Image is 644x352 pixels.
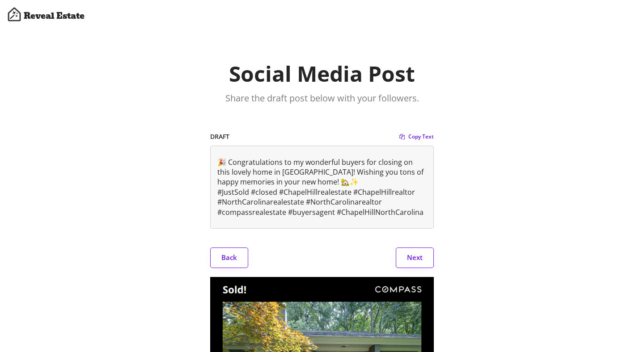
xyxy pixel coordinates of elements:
[210,92,434,105] div: Share the draft post below with your followers.
[210,247,248,268] button: Back
[24,10,85,21] h4: Reveal Estate
[211,146,433,228] div: 🎉 Congratulations to my wonderful buyers for closing on this lovely home in [GEOGRAPHIC_DATA]! Wi...
[399,132,434,141] button: Copy Text
[408,134,434,139] span: Copy Text
[396,247,434,268] button: Next
[210,132,399,141] h6: DRAFT
[68,61,576,87] h2: Social Media Post
[7,7,21,21] img: Artboard%201%20copy%203%20%281%29.svg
